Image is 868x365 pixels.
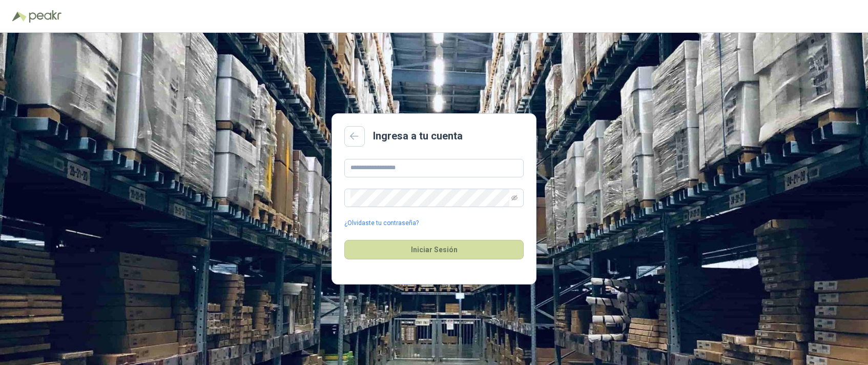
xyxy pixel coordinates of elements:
button: Iniciar Sesión [344,240,524,259]
h2: Ingresa a tu cuenta [373,128,463,144]
img: Peakr [29,10,61,23]
img: Logo [12,11,27,22]
a: ¿Olvidaste tu contraseña? [344,218,419,228]
span: eye-invisible [511,195,518,201]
